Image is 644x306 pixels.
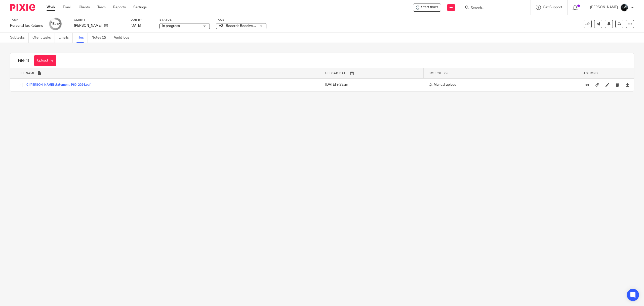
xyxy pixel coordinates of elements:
a: Team [97,5,106,10]
label: Tags [216,18,266,22]
p: [DATE] 9:23am [325,82,421,87]
a: Download [626,82,629,87]
a: Reports [113,5,126,10]
input: Search [470,6,515,11]
span: (1) [24,58,29,63]
span: Upload date [325,72,348,75]
a: Subtasks [10,33,29,43]
span: [DATE] [131,24,141,27]
span: Actions [583,72,598,75]
span: A3 - Records Received + 1 [219,24,260,28]
div: 10 [51,21,60,27]
p: [PERSON_NAME] [74,23,102,28]
a: Settings [133,5,147,10]
a: Emails [59,33,73,43]
label: Due by [131,18,153,22]
a: Audit logs [114,33,133,43]
img: 1000002122.jpg [620,4,628,12]
a: Email [63,5,71,10]
span: Start timer [421,5,438,10]
small: /12 [55,23,60,25]
div: Colin Barnett - Personal Tax Returns [413,4,441,12]
p: [PERSON_NAME] [590,5,618,10]
div: Personal Tax Returns [10,23,43,28]
a: Clients [79,5,90,10]
button: Upload file [34,55,56,66]
h1: File [18,58,29,63]
button: C [PERSON_NAME] statement-P60_2024.pdf [26,83,94,87]
a: Work [47,5,55,10]
label: Client [74,18,124,22]
img: Pixie [10,4,35,11]
input: Select [15,80,25,90]
label: Task [10,18,43,22]
a: Files [76,33,88,43]
p: Manual upload [429,82,576,87]
span: In progress [162,24,180,28]
a: Notes (2) [92,33,110,43]
span: Source [429,72,442,75]
span: File name [18,72,35,75]
span: Get Support [543,6,562,9]
a: Client tasks [32,33,55,43]
label: Status [159,18,210,22]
